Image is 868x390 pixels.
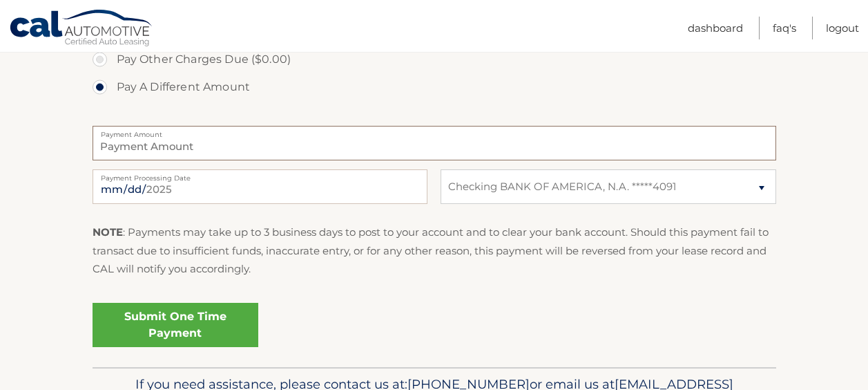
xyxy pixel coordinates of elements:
[9,9,154,49] a: Cal Automotive
[93,169,427,204] input: Payment Date
[826,17,859,39] a: Logout
[688,17,743,39] a: Dashboard
[93,73,776,101] label: Pay A Different Amount
[773,17,796,39] a: FAQ's
[93,169,427,180] label: Payment Processing Date
[93,225,123,239] strong: NOTE
[93,303,258,347] a: Submit One Time Payment
[93,46,776,73] label: Pay Other Charges Due ($0.00)
[93,126,776,160] input: Payment Amount
[93,223,776,278] p: : Payments may take up to 3 business days to post to your account and to clear your bank account....
[93,126,776,137] label: Payment Amount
